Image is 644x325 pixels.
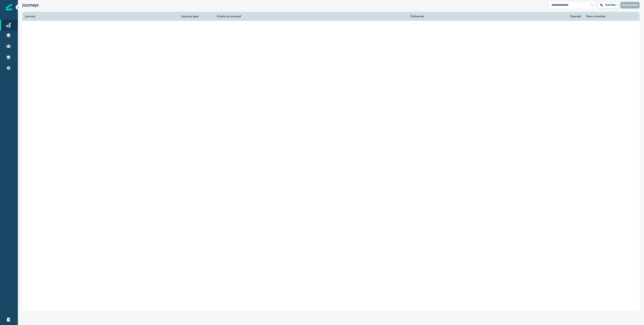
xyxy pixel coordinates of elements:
[246,15,424,18] div: Delivered
[620,2,640,9] button: New journey
[597,2,619,9] button: Add filter
[25,15,176,18] div: Journey
[182,15,210,18] div: Journey type
[429,15,581,18] div: Opened
[215,15,241,18] div: Emails processed
[586,15,626,18] div: Next schedule
[22,3,39,8] h1: Journeys
[622,3,638,6] p: New journey
[6,4,12,10] img: Inflection
[605,3,616,6] p: Add filter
